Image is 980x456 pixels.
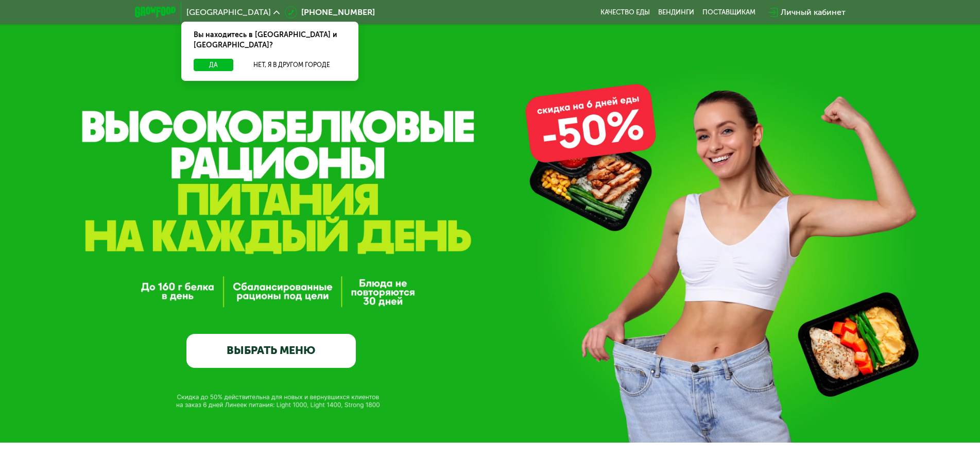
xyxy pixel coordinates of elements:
[186,8,271,16] span: [GEOGRAPHIC_DATA]
[186,334,356,368] a: ВЫБРАТЬ МЕНЮ
[658,8,694,16] a: Вендинги
[781,6,846,19] div: Личный кабинет
[285,6,375,19] a: [PHONE_NUMBER]
[181,22,358,59] div: Вы находитесь в [GEOGRAPHIC_DATA] и [GEOGRAPHIC_DATA]?
[600,8,650,16] a: Качество еды
[702,8,755,16] div: поставщикам
[194,59,233,71] button: Да
[237,59,346,71] button: Нет, я в другом городе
